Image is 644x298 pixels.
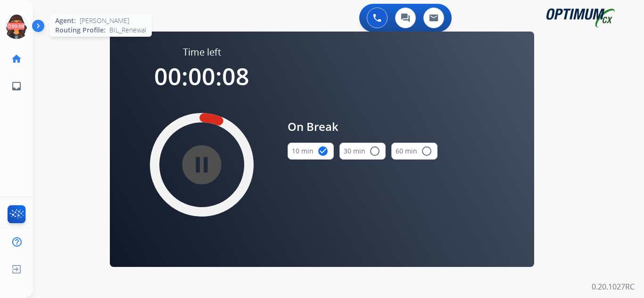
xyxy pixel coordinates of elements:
span: [PERSON_NAME] [80,16,129,25]
button: 60 min [391,143,438,160]
mat-icon: home [11,53,22,64]
mat-icon: radio_button_unchecked [369,145,380,157]
mat-icon: check_circle [317,145,329,157]
button: 10 min [288,143,334,160]
span: 00:00:08 [154,60,249,92]
button: 30 min [339,143,386,160]
p: 0.20.1027RC [592,281,635,292]
mat-icon: inbox [11,81,22,92]
span: BIL_Renewal [109,25,146,35]
span: Routing Profile: [55,25,106,35]
mat-icon: pause_circle_filled [196,159,207,170]
span: On Break [288,118,438,135]
mat-icon: radio_button_unchecked [421,145,432,157]
span: Time left [183,46,221,59]
span: Agent: [55,16,76,25]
